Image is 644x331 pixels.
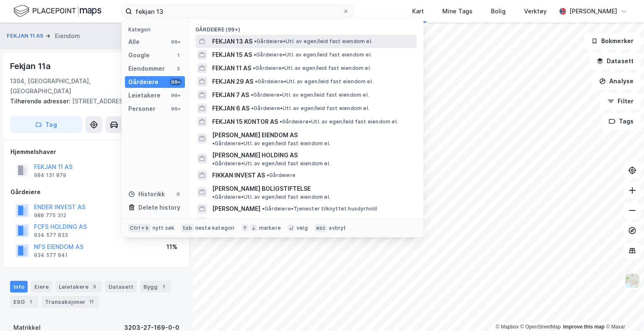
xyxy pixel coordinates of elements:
[128,77,158,87] div: Gårdeiere
[212,140,330,147] span: Gårdeiere • Utl. av egen/leid fast eiendom el.
[212,130,298,140] span: [PERSON_NAME] EIENDOM AS
[280,118,282,125] span: •
[128,90,161,100] div: Leietakere
[26,298,35,306] div: 1
[13,4,101,18] img: logo.f888ab2527a4732fd821a326f86c7f29.svg
[128,64,165,74] div: Eiendommer
[602,113,641,130] button: Tags
[212,140,215,146] span: •
[212,217,267,227] span: HAUGTUSSA 13 AS
[31,281,52,293] div: Eiere
[262,205,265,212] span: •
[253,65,371,72] span: Gårdeiere • Utl. av egen/leid fast eiendom el.
[10,76,145,96] div: 1394, [GEOGRAPHIC_DATA], [GEOGRAPHIC_DATA]
[624,273,640,289] img: Z
[128,37,140,47] div: Alle
[212,90,249,100] span: FEKJAN 7 AS
[412,6,424,16] div: Kart
[259,225,281,231] div: markere
[10,296,38,308] div: ESG
[55,31,80,41] div: Eiendom
[128,224,151,232] div: Ctrl + k
[251,92,253,98] span: •
[90,282,99,291] div: 3
[254,51,372,58] span: Gårdeiere • Utl. av egen/leid fast eiendom el.
[212,170,265,180] span: FIKKAN INVEST AS
[140,281,171,293] div: Bygg
[212,204,260,214] span: [PERSON_NAME]
[267,172,269,178] span: •
[496,324,519,330] a: Mapbox
[10,59,52,73] div: Fekjan 11a
[189,20,423,35] div: Gårdeiere (99+)
[520,324,561,330] a: OpenStreetMap
[602,291,644,331] div: Kontrollprogram for chat
[212,50,252,60] span: FEKJAN 15 AS
[212,117,278,127] span: FEKJAN 15 KONTOR AS
[212,184,311,194] span: [PERSON_NAME] BOLIGSTIFTELSE
[267,172,296,179] span: Gårdeiere
[262,205,377,212] span: Gårdeiere • Tjenester tilknyttet husdyrhold
[212,194,330,200] span: Gårdeiere • Utl. av egen/leid fast eiendom el.
[105,281,137,293] div: Datasett
[329,225,346,231] div: avbryt
[212,160,330,167] span: Gårdeiere • Utl. av egen/leid fast eiendom el.
[34,232,68,239] div: 934 577 833
[175,65,182,72] div: 2
[87,298,96,306] div: 11
[253,65,255,71] span: •
[10,281,28,293] div: Info
[563,324,605,330] a: Improve this map
[10,147,182,157] div: Hjemmelshaver
[128,50,150,60] div: Google
[55,281,102,293] div: Leietakere
[254,51,256,58] span: •
[128,189,165,199] div: Historikk
[255,78,373,85] span: Gårdeiere • Utl. av egen/leid fast eiendom el.
[128,104,156,114] div: Personer
[589,53,641,69] button: Datasett
[175,191,182,198] div: 0
[251,105,254,111] span: •
[251,105,369,112] span: Gårdeiere • Utl. av egen/leid fast eiendom el.
[524,6,547,16] div: Verktøy
[584,33,641,49] button: Bokmerker
[600,93,641,110] button: Filter
[10,187,182,197] div: Gårdeiere
[153,225,175,231] div: nytt søk
[491,6,506,16] div: Bolig
[314,224,327,232] div: esc
[175,52,182,59] div: 1
[181,224,194,232] div: tab
[159,282,168,291] div: 1
[34,172,66,179] div: 984 131 879
[592,73,641,90] button: Analyse
[212,36,252,46] span: FEKJAN 13 AS
[10,96,176,106] div: [STREET_ADDRESS]
[255,78,257,85] span: •
[212,77,253,87] span: FEKJAN 29 AS
[34,252,68,259] div: 934 577 841
[166,242,177,252] div: 11%
[170,92,182,99] div: 99+
[212,150,298,160] span: [PERSON_NAME] HOLDING AS
[132,5,343,18] input: Søk på adresse, matrikkel, gårdeiere, leietakere eller personer
[212,160,215,167] span: •
[34,212,66,219] div: 988 775 312
[128,26,185,33] div: Kategori
[138,203,180,213] div: Delete history
[7,32,45,40] button: FEKJAN 11 AS
[296,225,308,231] div: velg
[42,296,99,308] div: Transaksjoner
[212,194,215,200] span: •
[10,116,82,133] button: Tag
[254,38,257,44] span: •
[195,225,235,231] div: neste kategori
[212,103,249,113] span: FEKJAN 6 AS
[602,291,644,331] iframe: Chat Widget
[212,63,251,73] span: FEKJAN 11 AS
[170,105,182,112] div: 99+
[280,118,398,125] span: Gårdeiere • Utl. av egen/leid fast eiendom el.
[170,79,182,85] div: 99+
[170,38,182,45] div: 99+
